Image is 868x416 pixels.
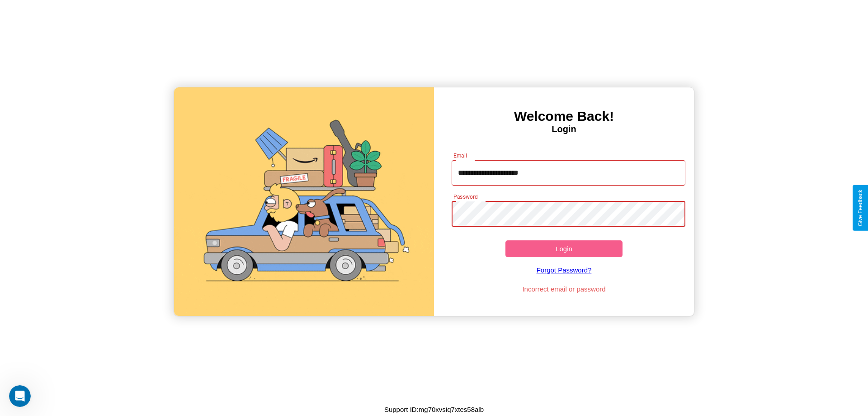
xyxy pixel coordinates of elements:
iframe: Intercom live chat [9,385,31,407]
label: Password [453,193,477,201]
a: Forgot Password? [447,257,681,283]
p: Support ID: mg70xvsiq7xtes58alb [384,403,484,416]
h4: Login [434,124,694,134]
button: Login [505,240,623,257]
img: gif [174,87,434,316]
label: Email [453,152,467,159]
h3: Welcome Back! [434,109,694,124]
div: Give Feedback [857,190,863,226]
p: Incorrect email or password [447,283,681,295]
